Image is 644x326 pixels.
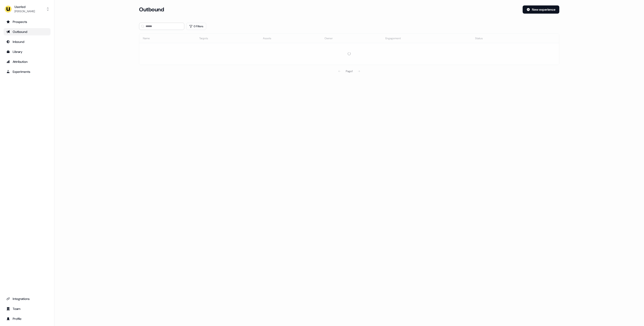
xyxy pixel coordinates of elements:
[6,49,48,54] div: Library
[14,5,35,9] div: Userled
[4,38,50,45] a: Go to Inbound
[4,305,50,312] a: Go to team
[139,6,164,13] h3: Outbound
[6,297,48,301] div: Integrations
[4,18,50,25] a: Go to prospects
[186,23,206,30] button: 0 Filters
[523,5,559,14] button: New experience
[6,316,48,321] div: Profile
[4,295,50,302] a: Go to integrations
[4,58,50,65] a: Go to attribution
[14,9,35,14] div: [PERSON_NAME]
[6,20,48,24] div: Prospects
[4,4,50,15] button: Userled[PERSON_NAME]
[6,69,48,74] div: Experiments
[4,48,50,55] a: Go to templates
[6,29,48,34] div: Outbound
[6,39,48,44] div: Inbound
[4,28,50,35] a: Go to outbound experience
[6,59,48,64] div: Attribution
[6,306,48,311] div: Team
[4,68,50,75] a: Go to experiments
[4,315,50,322] a: Go to profile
